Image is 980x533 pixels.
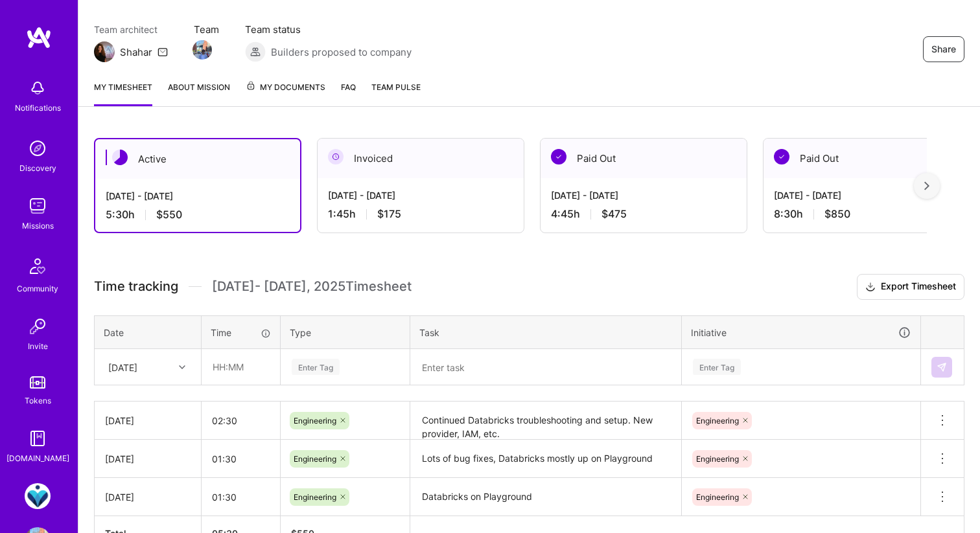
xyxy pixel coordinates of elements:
[194,39,211,61] a: Team Member Avatar
[94,278,178,295] span: Time tracking
[693,357,741,377] div: Enter Tag
[21,483,54,509] a: MedArrive: Devops
[774,149,789,164] img: Paid Out
[774,188,959,202] div: [DATE] - [DATE]
[95,315,202,349] th: Date
[551,207,736,221] div: 4:45 h
[696,492,739,502] span: Engineering
[371,80,421,106] a: Team Pulse
[30,376,45,389] img: tokens
[271,45,412,59] span: Builders proposed to company
[245,41,266,62] img: Builders proposed to company
[824,207,850,221] span: $850
[857,274,964,300] button: Export Timesheet
[105,414,191,427] div: [DATE]
[412,441,680,477] textarea: Lots of bug fixes, Databricks mostly up on Playground
[19,161,56,175] div: Discovery
[601,207,627,221] span: $475
[691,325,911,340] div: Initiative
[194,23,219,36] span: Team
[25,425,51,451] img: guide book
[95,139,300,179] div: Active
[106,208,290,221] div: 5:30 h
[377,207,401,221] span: $175
[412,479,680,515] textarea: Databricks on Playground
[412,403,680,438] textarea: Continued Databricks troubleshooting and setup. New provider, IAM, etc.
[25,193,51,219] img: teamwork
[179,364,185,370] i: icon Chevron
[120,45,152,59] div: Shahar
[541,139,747,178] div: Paid Out
[17,282,58,295] div: Community
[246,80,325,106] a: My Documents
[202,480,280,514] input: HH:MM
[341,80,356,106] a: FAQ
[22,251,53,282] img: Community
[937,362,947,372] img: Submit
[212,278,412,295] span: [DATE] - [DATE] , 2025 Timesheet
[318,139,524,178] div: Invoiced
[192,40,212,60] img: Team Member Avatar
[108,360,137,374] div: [DATE]
[328,149,344,164] img: Invoiced
[94,80,152,106] a: My timesheet
[157,47,168,57] i: icon Mail
[15,101,61,115] div: Notifications
[156,208,182,221] span: $550
[25,135,51,161] img: discovery
[25,313,51,339] img: Invite
[6,451,69,465] div: [DOMAIN_NAME]
[245,23,412,36] span: Team status
[202,442,280,476] input: HH:MM
[551,188,736,202] div: [DATE] - [DATE]
[371,82,421,92] span: Team Pulse
[112,150,128,165] img: Active
[246,80,325,95] span: My Documents
[25,483,51,509] img: MedArrive: Devops
[931,43,956,56] span: Share
[696,454,739,464] span: Engineering
[211,326,271,339] div: Time
[924,181,929,190] img: right
[28,339,48,353] div: Invite
[294,492,336,502] span: Engineering
[202,350,279,384] input: HH:MM
[294,454,336,464] span: Engineering
[294,416,336,425] span: Engineering
[25,394,51,407] div: Tokens
[202,403,280,438] input: HH:MM
[865,280,876,294] i: icon Download
[410,315,682,349] th: Task
[94,23,168,36] span: Team architect
[25,75,51,101] img: bell
[292,357,340,377] div: Enter Tag
[168,80,230,106] a: About Mission
[328,207,513,221] div: 1:45 h
[923,36,964,62] button: Share
[328,188,513,202] div: [DATE] - [DATE]
[281,315,410,349] th: Type
[22,219,54,232] div: Missions
[551,149,566,164] img: Paid Out
[106,189,290,203] div: [DATE] - [DATE]
[26,26,52,49] img: logo
[94,41,115,62] img: Team Architect
[696,416,739,425] span: Engineering
[105,490,191,504] div: [DATE]
[105,452,191,466] div: [DATE]
[764,139,970,178] div: Paid Out
[774,207,959,221] div: 8:30 h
